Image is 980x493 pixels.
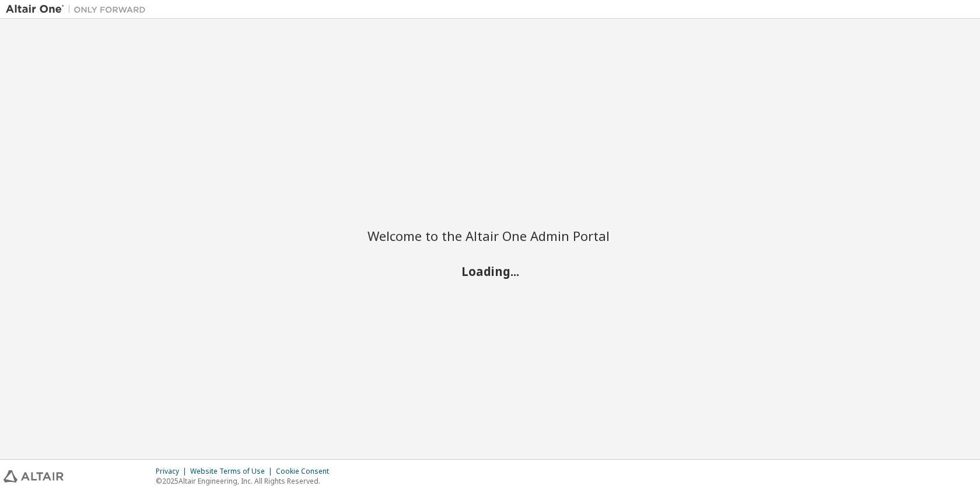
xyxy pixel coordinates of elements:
[367,263,612,278] h2: Loading...
[276,467,336,476] div: Cookie Consent
[6,4,152,15] img: Altair One
[367,228,612,244] h2: Welcome to the Altair One Admin Portal
[3,470,64,482] img: altair_logo.svg
[156,476,336,486] p: © 2025 Altair Engineering, Inc. All Rights Reserved.
[190,467,276,476] div: Website Terms of Use
[156,467,190,476] div: Privacy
